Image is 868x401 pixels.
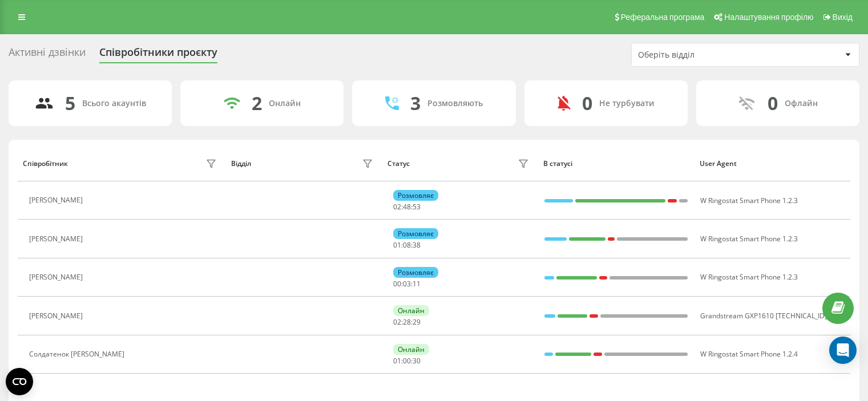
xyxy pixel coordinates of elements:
div: Не турбувати [599,99,655,108]
div: Онлайн [393,305,429,316]
div: Розмовляє [393,190,438,201]
div: В статусі [543,160,689,168]
span: 30 [413,356,421,366]
div: 0 [768,92,778,114]
div: Співробітник [23,160,68,168]
div: [PERSON_NAME] [29,196,86,204]
div: 3 [410,92,421,114]
div: 5 [65,92,75,114]
span: 03 [403,279,411,289]
span: 38 [413,240,421,250]
span: 29 [413,317,421,327]
div: [PERSON_NAME] [29,235,86,243]
span: Вихід [833,13,853,22]
div: Онлайн [269,99,301,108]
span: W Ringostat Smart Phone 1.2.3 [700,272,798,282]
span: 01 [393,240,401,250]
div: [PERSON_NAME] [29,312,86,320]
div: 0 [582,92,592,114]
span: 02 [393,202,401,212]
span: 01 [393,356,401,366]
div: Офлайн [785,99,818,108]
span: 02 [393,317,401,327]
div: : : [393,203,421,211]
div: : : [393,357,421,365]
div: [PERSON_NAME] [29,273,86,281]
button: Open CMP widget [6,368,33,395]
div: Статус [387,160,410,168]
span: 53 [413,202,421,212]
div: Активні дзвінки [9,46,86,64]
span: W Ringostat Smart Phone 1.2.3 [700,234,798,244]
div: User Agent [700,160,845,168]
span: Налаштування профілю [724,13,813,22]
div: : : [393,318,421,326]
span: 28 [403,317,411,327]
div: Відділ [231,160,251,168]
span: 08 [403,240,411,250]
div: Розмовляє [393,228,438,239]
span: W Ringostat Smart Phone 1.2.4 [700,349,798,359]
div: : : [393,280,421,288]
div: Солдатенок [PERSON_NAME] [29,350,127,358]
span: 00 [403,356,411,366]
div: Open Intercom Messenger [829,337,857,364]
div: 2 [252,92,262,114]
span: 11 [413,279,421,289]
span: Реферальна програма [621,13,705,22]
div: Співробітники проєкту [99,46,217,64]
div: Оберіть відділ [638,50,774,60]
div: Онлайн [393,344,429,355]
div: Всього акаунтів [82,99,146,108]
span: Grandstream GXP1610 [TECHNICAL_ID] [700,311,827,321]
span: 00 [393,279,401,289]
span: W Ringostat Smart Phone 1.2.3 [700,196,798,205]
div: : : [393,241,421,249]
div: Розмовляють [427,99,483,108]
div: Розмовляє [393,267,438,278]
span: 48 [403,202,411,212]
